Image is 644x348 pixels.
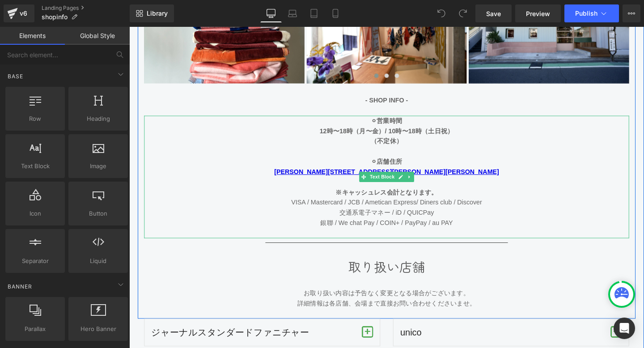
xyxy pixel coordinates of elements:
[71,256,125,266] span: Liquid
[71,114,125,123] span: Heading
[251,153,280,163] span: Text Block
[254,116,288,124] span: （不定休）
[8,114,62,123] span: Row
[302,181,371,188] span: / Diners club / Discover
[16,136,525,147] p: ⚪︎店舗住所
[285,314,500,329] p: unico
[23,314,238,329] p: ジャーナルスタンダードファニチャー
[454,4,472,22] button: Redo
[71,209,125,218] span: Button
[4,4,34,22] a: v6
[16,244,525,260] h2: 取り扱い店舗
[623,4,640,22] button: More
[290,153,300,163] a: Expand / Collapse
[248,73,293,81] span: - SHOP INFO -
[8,161,62,171] span: Text Block
[200,106,341,113] span: 12時〜18時（月〜金）/ 10時〜18時（土日祝）
[16,275,525,296] p: お取り扱い内容は予告なく変更となる場合がございます。 詳細情報は各店舗、会場まで直接お問い合わせくださいませ。
[282,4,303,22] a: Laptop
[486,9,501,18] span: Save
[254,95,287,102] span: ⚪︎営業時間
[42,4,130,12] a: Landing Pages
[575,10,597,17] span: Publish
[515,4,561,22] a: Preview
[260,4,282,22] a: Desktop
[71,324,125,334] span: Hero Banner
[201,191,340,210] span: 交通系電子マネー / iD / QUICPay 銀聯 / We chat Pay / COIN+ / PayPay / au PAY
[526,9,550,18] span: Preview
[614,318,635,339] div: Open Intercom Messenger
[147,9,168,17] span: Library
[153,149,389,156] a: [PERSON_NAME][STREET_ADDRESS][PERSON_NAME][PERSON_NAME]
[18,8,29,19] div: v6
[432,4,450,22] button: Undo
[42,13,68,21] span: shopinfo
[65,27,130,45] a: Global Style
[130,4,174,22] a: New Library
[325,4,346,22] a: Mobile
[170,181,371,188] span: VISA / Mastercard / JCB / Ametican Express
[7,282,33,291] span: Banner
[8,256,62,266] span: Separator
[7,72,24,81] span: Base
[8,324,62,334] span: Parallax
[564,4,619,22] button: Publish
[71,161,125,171] span: Image
[8,209,62,218] span: Icon
[16,169,525,179] p: ※キャッシュレス会計となります。
[303,4,325,22] a: Tablet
